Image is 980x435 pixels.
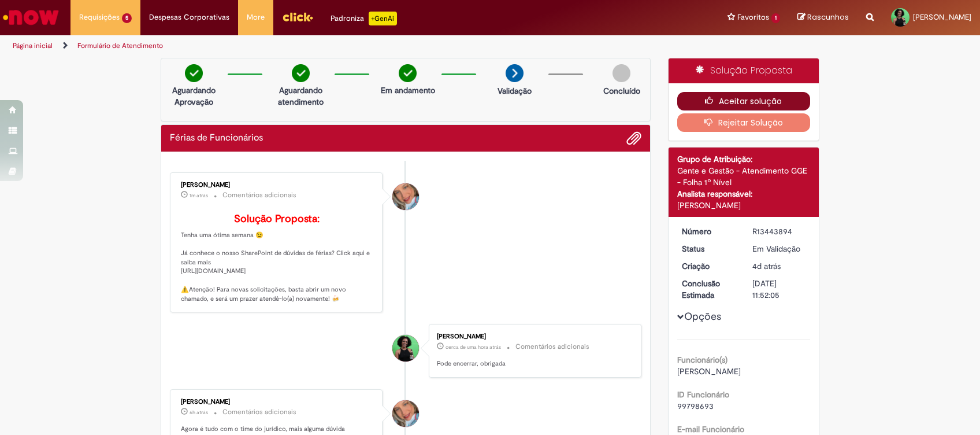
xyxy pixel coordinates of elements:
b: Solução Proposta: [234,212,320,226]
span: 5 [122,13,132,23]
span: More [247,12,265,23]
dt: Status [673,243,744,255]
h2: Férias de Funcionários Histórico de tíquete [170,133,263,143]
span: Rascunhos [807,12,849,23]
div: Em Validação [752,243,806,255]
span: 99798693 [677,401,714,411]
a: Rascunhos [797,12,849,23]
time: 28/08/2025 13:27:13 [190,192,208,199]
img: check-circle-green.png [185,64,203,82]
img: check-circle-green.png [399,64,417,82]
p: Aguardando Aprovação [166,84,222,108]
p: Pode encerrar, obrigada [437,359,629,368]
p: Tenha uma ótima semana 😉 Já conhece o nosso SharePoint de dúvidas de férias? Click aqui e saiba m... [181,213,373,303]
button: Adicionar anexos [626,131,641,146]
img: img-circle-grey.png [612,64,630,82]
img: click_logo_yellow_360x200.png [282,8,313,25]
img: check-circle-green.png [292,64,310,82]
img: arrow-next.png [506,64,524,82]
img: ServiceNow [1,6,61,29]
div: [PERSON_NAME] [677,200,811,211]
b: E-mail Funcionário [677,424,744,434]
div: [PERSON_NAME] [437,333,629,340]
dt: Número [673,226,744,237]
time: 25/08/2025 10:49:17 [752,261,781,271]
dt: Criação [673,260,744,272]
b: ID Funcionário [677,389,729,400]
time: 28/08/2025 07:48:46 [190,409,208,416]
a: Página inicial [13,41,53,50]
div: Analista responsável: [677,188,811,200]
div: Gente e Gestão - Atendimento GGE - Folha 1º Nível [677,165,811,188]
small: Comentários adicionais [222,190,296,200]
small: Comentários adicionais [515,342,589,352]
span: Requisições [79,12,120,23]
ul: Trilhas de página [9,35,645,57]
div: Fernanda Gabriela De Oliveira Benedito [392,335,419,362]
p: Aguardando atendimento [273,84,329,108]
div: Grupo de Atribuição: [677,153,811,165]
time: 28/08/2025 12:23:53 [446,344,501,351]
dt: Conclusão Estimada [673,278,744,301]
button: Aceitar solução [677,92,811,110]
span: 4d atrás [752,261,781,271]
a: Formulário de Atendimento [77,41,163,50]
div: Jacqueline Andrade Galani [392,400,419,427]
div: Solução Proposta [669,58,819,83]
span: [PERSON_NAME] [677,366,741,377]
span: cerca de uma hora atrás [446,344,501,351]
span: [PERSON_NAME] [913,12,971,22]
div: [DATE] 11:52:05 [752,278,806,301]
span: 1m atrás [190,192,208,199]
div: R13443894 [752,226,806,237]
div: [PERSON_NAME] [181,399,373,405]
span: Despesas Corporativas [149,12,229,23]
span: Favoritos [737,12,769,23]
small: Comentários adicionais [222,407,296,417]
p: Concluído [603,85,640,97]
b: Funcionário(s) [677,355,727,365]
div: 25/08/2025 11:49:17 [752,260,806,272]
p: Validação [498,85,532,97]
button: Rejeitar Solução [677,113,811,132]
div: [PERSON_NAME] [181,182,373,189]
p: +GenAi [369,12,397,25]
span: 1 [771,13,780,23]
span: 6h atrás [190,409,208,416]
div: Jacqueline Andrade Galani [392,183,419,210]
p: Em andamento [381,84,435,96]
div: Padroniza [331,12,397,25]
